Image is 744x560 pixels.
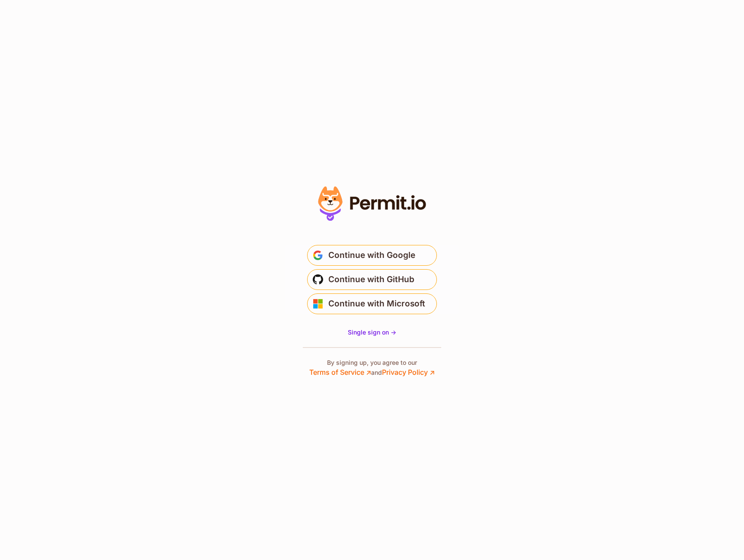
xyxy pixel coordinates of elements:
[307,245,437,266] button: Continue with Google
[348,328,396,337] a: Single sign on ->
[307,293,437,314] button: Continue with Microsoft
[307,269,437,290] button: Continue with GitHub
[328,248,415,262] span: Continue with Google
[328,297,425,311] span: Continue with Microsoft
[382,368,435,377] a: Privacy Policy ↗
[309,368,371,377] a: Terms of Service ↗
[348,328,396,336] span: Single sign on ->
[328,273,414,286] span: Continue with GitHub
[309,358,435,377] p: By signing up, you agree to our and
